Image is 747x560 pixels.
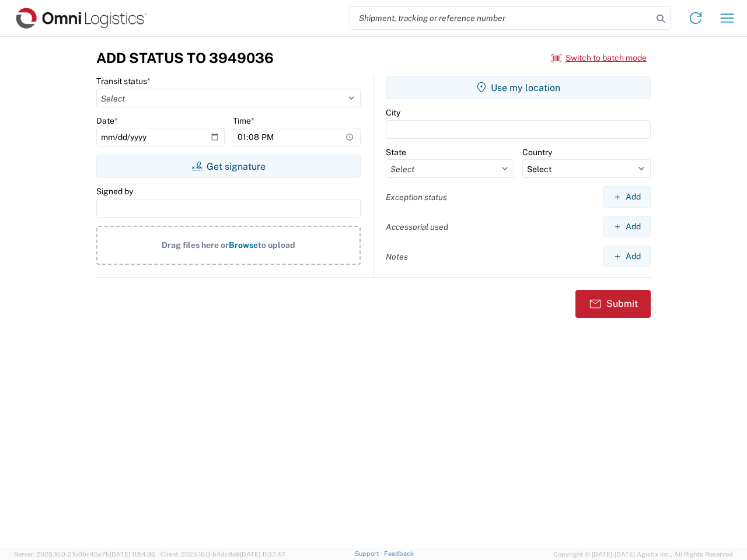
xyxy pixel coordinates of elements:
[575,290,651,318] button: Submit
[603,246,651,267] button: Add
[162,240,229,250] span: Drag files here or
[386,76,651,99] button: Use my location
[522,147,552,157] label: Country
[110,551,155,558] span: [DATE] 11:54:36
[229,240,258,250] span: Browse
[386,107,400,118] label: City
[233,116,254,126] label: Time
[240,551,285,558] span: [DATE] 11:37:47
[386,147,406,157] label: State
[386,251,408,262] label: Notes
[386,192,447,202] label: Exception status
[350,7,652,29] input: Shipment, tracking or reference number
[14,551,155,558] span: Server: 2025.16.0-21b0bc45e7b
[96,76,151,86] label: Transit status
[355,550,384,557] a: Support
[160,551,285,558] span: Client: 2025.16.0-b4dc8a9
[96,116,118,126] label: Date
[96,186,133,197] label: Signed by
[603,216,651,237] button: Add
[551,48,647,68] button: Switch to batch mode
[603,186,651,208] button: Add
[96,155,361,178] button: Get signature
[386,222,448,232] label: Accessorial used
[384,550,414,557] a: Feedback
[258,240,295,250] span: to upload
[553,549,733,559] span: Copyright © [DATE]-[DATE] Agistix Inc., All Rights Reserved
[96,50,274,66] h3: Add Status to 3949036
